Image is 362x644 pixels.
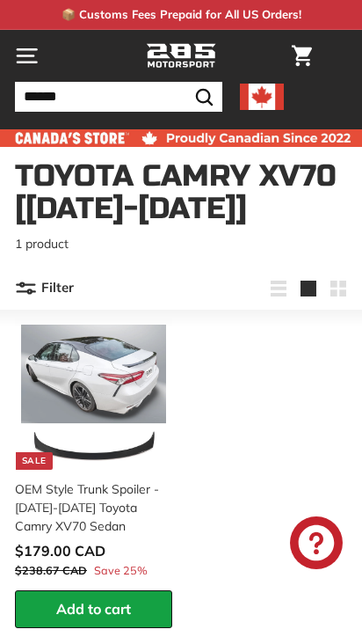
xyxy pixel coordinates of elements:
span: $179.00 CAD [15,542,105,560]
span: Add to cart [56,600,131,618]
span: $238.67 CAD [15,563,87,577]
span: Save 25% [94,562,148,579]
img: Logo_285_Motorsport_areodynamics_components [146,41,216,71]
inbox-online-store-chat: Shopify online store chat [285,516,348,574]
button: Add to cart [15,590,172,628]
p: 1 product [15,235,347,253]
button: Filter [15,267,74,310]
div: Sale [16,452,53,470]
h1: Toyota Camry XV70 [[DATE]-[DATE]] [15,160,347,226]
a: Cart [283,31,321,81]
input: Search [15,82,222,112]
p: 📦 Customs Fees Prepaid for All US Orders! [62,6,301,24]
a: Sale OEM Style Trunk Spoiler - [DATE]-[DATE] Toyota Camry XV70 Sedan Save 25% [15,318,172,590]
div: OEM Style Trunk Spoiler - [DATE]-[DATE] Toyota Camry XV70 Sedan [15,480,162,536]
